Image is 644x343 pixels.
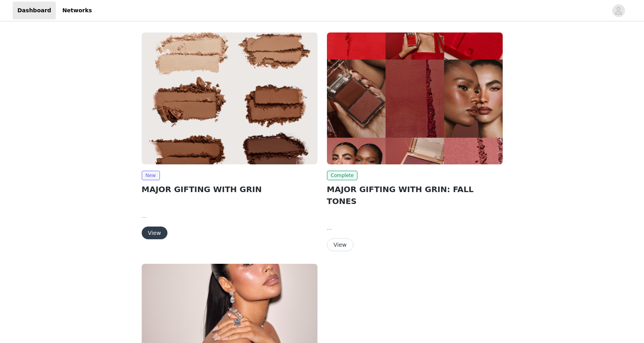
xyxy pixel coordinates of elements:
[13,2,56,19] a: Dashboard
[327,183,503,207] h2: MAJOR GIFTING WITH GRIN: FALL TONES
[327,242,353,248] a: View
[57,2,97,19] a: Networks
[327,238,353,251] button: View
[142,171,160,180] span: New
[142,32,317,164] img: Patrick Ta Beauty
[327,32,503,164] img: Patrick Ta Beauty
[142,227,167,239] button: View
[142,230,167,236] a: View
[327,171,358,180] span: Complete
[615,4,622,17] div: avatar
[142,183,317,195] h2: MAJOR GIFTING WITH GRIN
